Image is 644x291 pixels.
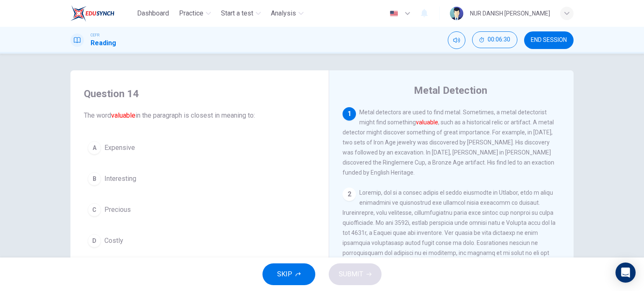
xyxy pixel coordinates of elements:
span: Precious [104,205,131,215]
div: Open Intercom Messenger [615,263,636,283]
span: Dashboard [137,8,169,18]
span: END SESSION [531,37,567,44]
h4: Question 14 [84,87,315,100]
span: CEFR [91,32,99,38]
span: Interesting [104,174,136,184]
span: Costly [104,236,123,246]
div: C [88,203,101,216]
img: EduSynch logo [70,5,114,22]
a: EduSynch logo [70,5,134,22]
button: END SESSION [524,31,574,49]
span: Start a test [221,8,253,18]
span: Expensive [104,143,135,153]
div: Hide [472,31,517,49]
button: Practice [176,6,214,21]
button: Dashboard [134,6,172,21]
span: The word in the paragraph is closest in meaning to: [84,111,315,121]
div: Mute [448,31,465,49]
div: B [88,172,101,185]
font: valuable [416,119,438,126]
img: en [389,10,399,17]
h1: Reading [91,38,116,48]
button: Start a test [218,6,264,21]
div: 2 [343,188,356,201]
button: CPrecious [84,199,315,220]
button: 00:06:30 [472,31,517,48]
div: D [88,234,101,247]
span: Practice [179,8,203,18]
span: 00:06:30 [488,36,510,43]
button: AExpensive [84,137,315,158]
font: valuable [111,111,135,119]
button: Analysis [267,6,307,21]
button: DCostly [84,230,315,251]
button: SKIP [262,263,315,285]
button: BInteresting [84,168,315,189]
h4: Metal Detection [414,84,487,97]
div: A [88,141,101,155]
img: Profile picture [450,7,463,20]
span: SKIP [277,268,292,280]
div: 1 [343,107,356,121]
span: Metal detectors are used to find metal. Sometimes, a metal detectorist might find something , suc... [343,109,554,176]
span: Analysis [271,8,296,18]
div: NUR DANISH [PERSON_NAME] [470,8,550,18]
